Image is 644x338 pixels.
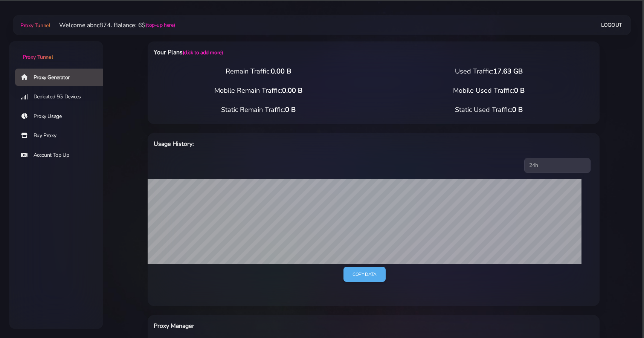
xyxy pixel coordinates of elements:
[343,267,385,282] a: Copy data
[285,105,296,114] span: 0 B
[143,86,374,96] div: Mobile Remain Traffic:
[374,86,604,96] div: Mobile Used Traffic:
[146,21,175,29] a: (top-up here)
[271,67,291,76] span: 0.00 B
[493,67,523,76] span: 17.63 GB
[15,69,109,86] a: Proxy Generator
[50,21,175,30] li: Welcome abnc874. Balance: 6$
[20,22,50,29] span: Proxy Tunnel
[15,127,109,144] a: Buy Proxy
[19,19,50,31] a: Proxy Tunnel
[9,41,103,61] a: Proxy Tunnel
[601,18,622,32] a: Logout
[183,49,223,56] a: (click to add more)
[512,105,523,114] span: 0 B
[282,86,302,95] span: 0.00 B
[514,86,525,95] span: 0 B
[154,139,406,149] h6: Usage History:
[154,321,406,331] h6: Proxy Manager
[15,147,109,164] a: Account Top Up
[143,66,374,76] div: Remain Traffic:
[374,105,604,115] div: Static Used Traffic:
[15,88,109,106] a: Dedicated 5G Devices
[143,105,374,115] div: Static Remain Traffic:
[15,108,109,125] a: Proxy Usage
[374,66,604,76] div: Used Traffic:
[533,215,635,329] iframe: Webchat Widget
[154,47,406,57] h6: Your Plans
[23,54,53,61] span: Proxy Tunnel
